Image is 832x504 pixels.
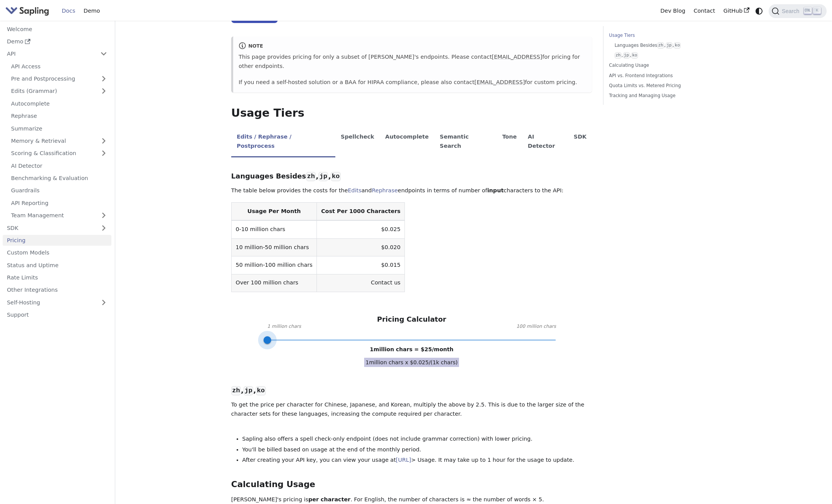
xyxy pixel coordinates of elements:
a: Pricing [3,235,111,246]
a: Scoring & Classification [7,148,111,159]
a: Demo [3,36,111,47]
a: Sapling.ai [5,5,52,17]
p: To get the price per character for Chinese, Japanese, and Korean, multiply the above by 2.5. This... [231,400,592,419]
a: Edits [348,187,361,193]
a: Custom Models [3,247,111,258]
h2: Calculating Usage [231,479,592,490]
a: Autocomplete [7,98,111,109]
span: Search [779,8,804,14]
a: Usage Tiers [609,32,713,39]
td: $0.015 [317,256,405,274]
li: Autocomplete [380,127,434,157]
span: 1 million chars x $ 0.025 /(1k chars) [364,358,459,367]
a: Memory & Retrieval [7,136,111,147]
li: You'll be billed based on usage at the end of the monthly period. [242,445,592,454]
td: Over 100 million chars [231,274,317,292]
a: GitHub [719,5,753,17]
a: Guardrails [7,185,111,196]
strong: per character [308,496,351,502]
a: Pre and Postprocessing [7,73,111,84]
button: Switch between dark and light mode (currently system mode) [754,5,765,17]
a: Languages Besideszh,jp,ko [615,42,711,49]
button: Search (Ctrl+K) [769,4,826,18]
button: Expand sidebar category 'SDK' [96,222,111,233]
strong: input [487,187,504,193]
kbd: K [813,7,821,14]
td: 0-10 million chars [231,220,317,238]
div: note [239,42,587,51]
a: zh,jp,ko [615,52,711,59]
li: Sapling also offers a spell check-only endpoint (does not include grammar correction) with lower ... [242,435,592,444]
code: ko [331,172,340,181]
code: jp [318,172,328,181]
a: Summarize [7,123,111,134]
span: 100 million chars [516,323,556,330]
code: jp [666,42,673,49]
button: Collapse sidebar category 'API' [96,48,111,59]
a: Rate Limits [3,272,111,283]
a: Support [3,309,111,321]
img: Sapling.ai [5,5,49,17]
a: [URL] [396,457,411,463]
a: Welcome [3,23,111,35]
li: After creating your API key, you can view your usage at > Usage. It may take up to 1 hour for the... [242,456,592,465]
li: AI Detector [522,127,568,157]
a: Benchmarking & Evaluation [7,173,111,184]
a: Demo [80,5,104,17]
a: Rephrase [7,111,111,122]
a: Calculating Usage [609,62,713,69]
a: Contact [689,5,719,17]
code: ko [631,52,638,59]
span: 1 million chars [267,323,301,330]
code: zh [306,172,316,181]
code: ko [256,386,265,395]
a: Rephrase [372,187,398,193]
a: SDK [3,222,96,233]
code: zh [657,42,664,49]
h2: Usage Tiers [231,106,592,120]
p: This page provides pricing for only a subset of [PERSON_NAME]'s endpoints. Please contact for pri... [239,53,587,71]
td: $0.020 [317,238,405,256]
li: SDK [568,127,592,157]
code: jp [244,386,253,395]
a: [EMAIL_ADDRESS] [492,54,542,60]
a: Self-Hosting [3,297,111,308]
h3: Pricing Calculator [377,315,446,324]
li: Tone [497,127,522,157]
li: Spellcheck [335,127,380,157]
td: Contact us [317,274,405,292]
li: Semantic Search [434,127,497,157]
a: [EMAIL_ADDRESS] [474,79,525,85]
code: ko [674,42,681,49]
a: Status and Uptime [3,259,111,271]
td: $0.025 [317,220,405,238]
th: Cost Per 1000 Characters [317,203,405,221]
a: Team Management [7,210,111,221]
a: API [3,48,96,59]
td: 50 million-100 million chars [231,256,317,274]
a: API vs. Frontend Integrations [609,72,713,79]
span: 1 million chars = $ 25 /month [370,346,454,352]
code: zh [231,386,241,395]
h3: , , [231,386,592,395]
a: Docs [58,5,80,17]
li: Edits / Rephrase / Postprocess [231,127,335,157]
td: 10 million-50 million chars [231,238,317,256]
th: Usage Per Month [231,203,317,221]
a: API Reporting [7,197,111,208]
a: Dev Blog [656,5,689,17]
code: zh [615,52,622,59]
a: Other Integrations [3,284,111,296]
a: Edits (Grammar) [7,86,111,97]
a: API Access [7,61,111,72]
a: Quota Limits vs. Metered Pricing [609,82,713,89]
a: AI Detector [7,160,111,171]
code: jp [623,52,630,59]
a: Tracking and Managing Usage [609,92,713,99]
p: The table below provides the costs for the and endpoints in terms of number of characters to the ... [231,186,592,195]
p: If you need a self-hosted solution or a BAA for HIPAA compliance, please also contact for custom ... [239,78,587,87]
h3: Languages Besides , , [231,172,592,181]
